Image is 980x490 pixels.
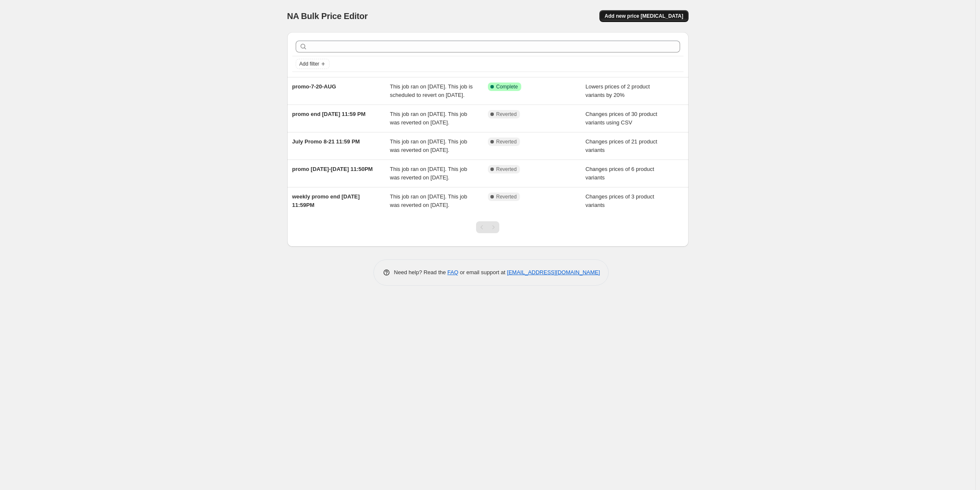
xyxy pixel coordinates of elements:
[599,10,688,22] button: Add new price [MEDICAL_DATA]
[390,166,467,181] span: This job ran on [DATE]. This job was reverted on [DATE].
[390,111,467,126] span: This job ran on [DATE]. This job was reverted on [DATE].
[496,83,518,90] span: Complete
[476,221,499,233] nav: Pagination
[292,111,366,117] span: promo end [DATE] 11:59 PM
[299,61,319,67] span: Add filter
[496,138,517,145] span: Reverted
[292,166,373,172] span: promo [DATE]-[DATE] 11:50PM
[287,11,368,21] span: NA Bulk Price Editor
[585,193,654,208] span: Changes prices of 3 product variants
[585,166,654,181] span: Changes prices of 6 product variants
[292,83,336,90] span: promo-7-20-AUG
[496,193,517,200] span: Reverted
[496,166,517,173] span: Reverted
[496,111,517,118] span: Reverted
[390,138,467,153] span: This job ran on [DATE]. This job was reverted on [DATE].
[390,193,467,208] span: This job ran on [DATE]. This job was reverted on [DATE].
[296,59,329,69] button: Add filter
[585,138,657,153] span: Changes prices of 21 product variants
[447,269,458,275] a: FAQ
[292,138,360,145] span: July Promo 8-21 11:59 PM
[390,83,473,98] span: This job ran on [DATE]. This job is scheduled to revert on [DATE].
[292,193,360,208] span: weekly promo end [DATE] 11:59PM
[604,13,683,19] span: Add new price [MEDICAL_DATA]
[507,269,600,275] a: [EMAIL_ADDRESS][DOMAIN_NAME]
[458,269,507,275] span: or email support at
[585,83,650,98] span: Lowers prices of 2 product variants by 20%
[585,111,657,126] span: Changes prices of 30 product variants using CSV
[394,269,448,275] span: Need help? Read the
